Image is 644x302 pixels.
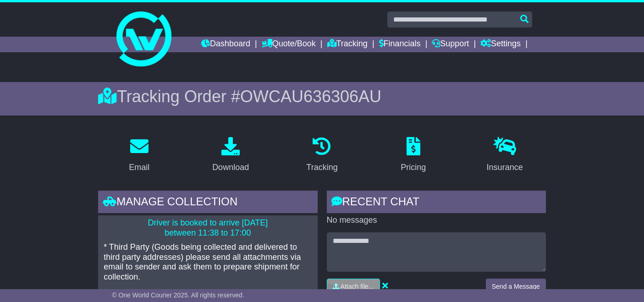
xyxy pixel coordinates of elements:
[201,37,250,52] a: Dashboard
[379,37,421,52] a: Financials
[395,134,432,177] a: Pricing
[206,134,255,177] a: Download
[212,161,249,174] div: Download
[300,134,343,177] a: Tracking
[104,218,312,238] p: Driver is booked to arrive [DATE] between 11:38 to 17:00
[262,37,316,52] a: Quote/Book
[327,191,546,215] div: RECENT CHAT
[327,37,368,52] a: Tracking
[481,134,529,177] a: Insurance
[104,242,312,282] p: * Third Party (Goods being collected and delivered to third party addresses) please send all atta...
[123,134,155,177] a: Email
[480,37,521,52] a: Settings
[112,291,244,299] span: © One World Courier 2025. All rights reserved.
[240,87,381,106] span: OWCAU636306AU
[129,161,149,174] div: Email
[306,161,337,174] div: Tracking
[98,191,317,215] div: Manage collection
[486,279,546,295] button: Send a Message
[327,215,546,225] p: No messages
[401,161,426,174] div: Pricing
[98,87,546,106] div: Tracking Order #
[487,161,523,174] div: Insurance
[432,37,469,52] a: Support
